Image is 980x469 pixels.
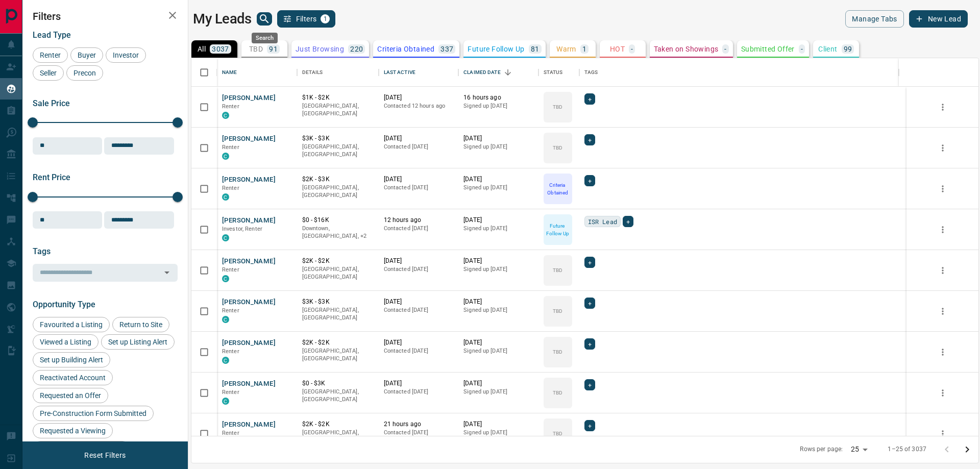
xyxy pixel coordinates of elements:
span: Buyer [74,51,100,59]
span: + [588,94,592,104]
span: Seller [36,69,60,77]
span: Renter [222,348,239,355]
div: Tags [579,58,899,87]
p: Contacted [DATE] [384,225,454,233]
p: Signed up [DATE] [463,265,533,274]
p: TBD [553,430,562,437]
div: Favourited a Listing [33,317,110,332]
div: condos.ca [222,193,229,201]
h1: My Leads [193,11,252,27]
button: more [935,304,950,319]
p: Signed up [DATE] [463,102,533,110]
button: Open [160,265,174,280]
p: [DATE] [384,175,454,184]
div: Requested a Viewing [33,423,113,438]
p: [DATE] [384,379,454,388]
span: Renter [222,307,239,314]
h2: Filters [33,10,178,22]
p: Contacted [DATE] [384,347,454,355]
p: [DATE] [463,216,533,225]
p: [DATE] [463,175,533,184]
div: Status [544,58,563,87]
p: [DATE] [384,134,454,143]
span: Investor [109,51,142,59]
div: Last Active [379,58,459,87]
button: Manage Tabs [845,10,903,28]
button: more [935,100,950,115]
span: Renter [222,103,239,110]
div: Search [252,33,278,43]
div: Name [222,58,237,87]
div: Pre-Construction Form Submitted [33,406,154,421]
p: Contacted [DATE] [384,429,454,437]
p: Future Follow Up [545,222,571,237]
p: TBD [249,45,263,53]
p: TBD [553,307,562,315]
p: Signed up [DATE] [463,184,533,192]
p: Signed up [DATE] [463,347,533,355]
p: $2K - $2K [302,257,374,265]
span: + [588,176,592,186]
p: TBD [553,348,562,356]
span: + [588,298,592,308]
p: [DATE] [463,379,533,388]
p: [GEOGRAPHIC_DATA], [GEOGRAPHIC_DATA] [302,265,374,281]
div: Return to Site [112,317,169,332]
p: Signed up [DATE] [463,143,533,151]
div: + [584,379,595,390]
p: [DATE] [384,93,454,102]
span: + [588,257,592,267]
p: [DATE] [463,338,533,347]
p: $0 - $16K [302,216,374,225]
div: Claimed Date [458,58,538,87]
span: Return to Site [116,320,166,329]
div: Last Active [384,58,415,87]
p: 1 [582,45,586,53]
p: Contacted [DATE] [384,388,454,396]
p: Criteria Obtained [545,181,571,196]
span: Rent Price [33,172,70,182]
span: Reactivated Account [36,374,109,382]
div: Claimed Date [463,58,501,87]
p: $2K - $2K [302,420,374,429]
span: Renter [36,51,64,59]
button: more [935,222,950,237]
p: Midtown | Central, Toronto [302,225,374,240]
p: [GEOGRAPHIC_DATA], [GEOGRAPHIC_DATA] [302,306,374,322]
span: Precon [70,69,100,77]
span: Pre-Construction Form Submitted [36,409,150,417]
p: $0 - $3K [302,379,374,388]
div: Seller [33,65,64,81]
p: Rows per page: [800,445,843,454]
span: + [588,380,592,390]
div: + [584,298,595,309]
button: more [935,426,950,441]
div: condos.ca [222,112,229,119]
p: Signed up [DATE] [463,225,533,233]
p: Signed up [DATE] [463,388,533,396]
p: Taken on Showings [654,45,719,53]
div: + [584,338,595,350]
div: Set up Building Alert [33,352,110,367]
div: condos.ca [222,316,229,323]
p: Contacted [DATE] [384,143,454,151]
p: Future Follow Up [468,45,524,53]
p: [DATE] [463,420,533,429]
span: + [588,421,592,431]
p: 337 [440,45,453,53]
div: + [584,257,595,268]
p: 81 [531,45,540,53]
p: TBD [553,103,562,111]
span: Requested an Offer [36,391,105,400]
span: Requested a Viewing [36,427,109,435]
span: Set up Listing Alert [105,338,171,346]
div: Reactivated Account [33,370,113,385]
p: Signed up [DATE] [463,429,533,437]
p: Client [818,45,837,53]
p: Signed up [DATE] [463,306,533,314]
button: [PERSON_NAME] [222,216,276,226]
p: - [724,45,726,53]
button: [PERSON_NAME] [222,379,276,389]
div: Investor [106,47,146,63]
p: [GEOGRAPHIC_DATA], [GEOGRAPHIC_DATA] [302,143,374,159]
